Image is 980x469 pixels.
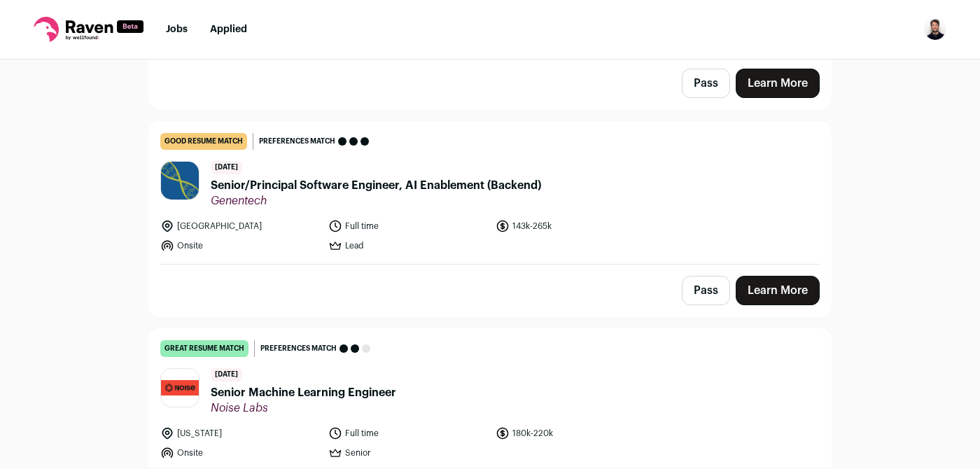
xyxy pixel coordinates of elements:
span: [DATE] [211,368,242,381]
span: Noise Labs [211,401,396,415]
a: Jobs [166,24,188,34]
li: Full time [328,219,488,233]
li: [US_STATE] [160,426,320,440]
span: Preferences match [259,134,335,148]
img: ed9e47e56f476535e3778484ec1a1d2629cb86469514cc063677f086f6687164.jpg [161,380,199,395]
span: Genentech [211,194,541,208]
span: Senior Machine Learning Engineer [211,384,396,401]
button: Pass [682,69,730,98]
span: [DATE] [211,161,242,174]
li: 143k-265k [496,219,655,233]
span: Senior/Principal Software Engineer, AI Enablement (Backend) [211,177,541,194]
div: good resume match [160,133,247,150]
a: Applied [210,24,247,34]
img: 1137423-medium_jpg [924,18,946,41]
li: Senior [328,446,488,460]
li: Lead [328,239,488,253]
a: good resume match Preferences match [DATE] Senior/Principal Software Engineer, AI Enablement (Bac... [149,122,831,264]
img: 5b886109a0c4126ebd98aa3b9cf30b7b3884af138c35b0e1848bdb7c956912b5.jpg [161,162,199,199]
button: Pass [682,276,730,305]
span: Preferences match [260,342,337,356]
li: Onsite [160,239,320,253]
li: [GEOGRAPHIC_DATA] [160,219,320,233]
li: Onsite [160,446,320,460]
li: 180k-220k [496,426,655,440]
button: Open dropdown [924,18,946,41]
li: Full time [328,426,488,440]
a: Learn More [736,69,820,98]
a: Learn More [736,276,820,305]
div: great resume match [160,340,248,357]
